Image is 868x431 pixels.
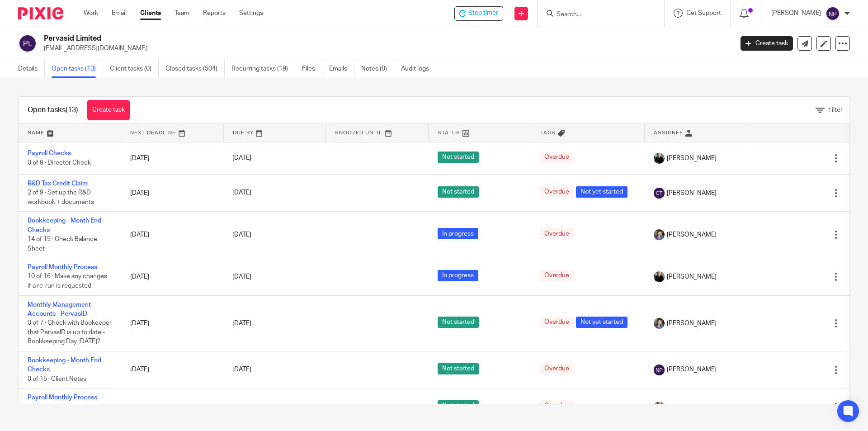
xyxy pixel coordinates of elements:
[686,10,721,16] span: Get Support
[232,190,251,196] span: [DATE]
[438,130,460,135] span: Status
[667,154,717,163] span: [PERSON_NAME]
[438,363,479,374] span: Not started
[28,376,86,382] span: 0 of 15 · Client Notes
[121,174,224,211] td: [DATE]
[540,317,574,328] span: Overdue
[121,258,224,295] td: [DATE]
[87,100,130,120] a: Create task
[667,230,717,239] span: [PERSON_NAME]
[175,9,189,18] a: Team
[540,130,556,135] span: Tags
[438,317,479,328] span: Not started
[18,7,63,19] img: Pixie
[165,60,225,78] a: Closed tasks (504)
[667,365,717,374] span: [PERSON_NAME]
[438,400,479,412] span: Not started
[28,160,91,166] span: 0 of 9 · Director Check
[66,106,78,114] span: (13)
[28,404,98,420] span: 0 of 16 · Timesheet entry used?
[667,403,717,412] span: [PERSON_NAME]
[232,274,251,280] span: [DATE]
[438,152,479,163] span: Not started
[540,363,574,374] span: Overdue
[826,6,840,21] img: svg%3E
[576,186,627,198] span: Not yet started
[302,60,322,78] a: Files
[28,218,101,233] a: Bookkeeping - Month End Checks
[540,400,574,412] span: Overdue
[454,6,503,21] div: Pervasid Limited
[667,319,717,328] span: [PERSON_NAME]
[140,9,161,18] a: Clients
[84,9,98,18] a: Work
[438,228,478,239] span: In progress
[18,60,45,78] a: Details
[28,264,97,270] a: Payroll Monthly Process
[556,11,637,19] input: Search
[540,228,574,239] span: Overdue
[654,402,665,412] img: nicky-partington.jpg
[28,236,97,252] span: 14 of 15 · Check Balance Sheet
[203,9,226,18] a: Reports
[28,357,101,373] a: Bookkeeping - Month End Checks
[667,189,717,198] span: [PERSON_NAME]
[121,388,224,426] td: [DATE]
[28,180,88,187] a: R&D Tax Credit Claim
[468,9,498,18] span: Stop timer
[654,365,665,375] img: svg%3E
[121,295,224,351] td: [DATE]
[28,394,97,401] a: Payroll Monthly Process
[667,272,717,281] span: [PERSON_NAME]
[121,351,224,388] td: [DATE]
[232,320,251,327] span: [DATE]
[232,404,251,410] span: [DATE]
[232,367,251,373] span: [DATE]
[232,155,251,161] span: [DATE]
[654,229,665,240] img: 1530183611242%20(1).jpg
[28,274,107,289] span: 10 of 16 · Make any changes if a re-run is requested
[28,190,94,206] span: 2 of 9 · Set up the R&D workbook + documents
[540,152,574,163] span: Overdue
[771,9,821,18] p: [PERSON_NAME]
[361,60,394,78] a: Notes (0)
[335,130,382,135] span: Snoozed Until
[654,318,665,329] img: 1530183611242%20(1).jpg
[438,186,479,198] span: Not started
[44,44,727,53] p: [EMAIL_ADDRESS][DOMAIN_NAME]
[401,60,436,78] a: Audit logs
[52,60,103,78] a: Open tasks (13)
[18,34,37,53] img: svg%3E
[121,212,224,258] td: [DATE]
[28,302,91,317] a: Monthly Management Accounts - PervasID
[231,60,295,78] a: Recurring tasks (19)
[112,9,127,18] a: Email
[44,34,590,43] h2: Pervasid Limited
[110,60,159,78] a: Client tasks (0)
[28,150,71,156] a: Payroll Checks
[576,317,627,328] span: Not yet started
[232,232,251,238] span: [DATE]
[654,271,665,282] img: nicky-partington.jpg
[28,105,78,115] h1: Open tasks
[540,270,574,281] span: Overdue
[329,60,354,78] a: Emails
[239,9,263,18] a: Settings
[741,36,793,51] a: Create task
[654,153,665,164] img: nicky-partington.jpg
[654,188,665,199] img: svg%3E
[828,107,843,113] span: Filter
[121,142,224,174] td: [DATE]
[540,186,574,198] span: Overdue
[438,270,478,281] span: In progress
[28,320,112,345] span: 0 of 7 · Check with Bookeeper that PervasID is up to date - Bookkeeping Day [DATE]?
